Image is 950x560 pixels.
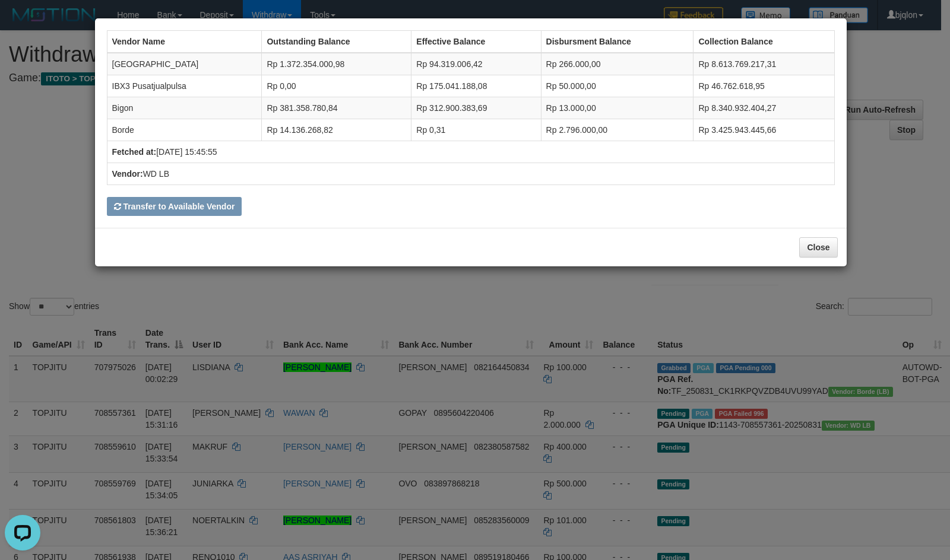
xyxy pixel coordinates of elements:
[107,75,262,97] td: IBX3 Pusatjualpulsa
[693,31,834,53] th: Collection Balance
[107,163,834,185] td: WD LB
[541,75,693,97] td: Rp 50.000,00
[541,119,693,141] td: Rp 2.796.000,00
[262,53,411,75] td: Rp 1.372.354.000,98
[107,53,262,75] td: [GEOGRAPHIC_DATA]
[262,97,411,119] td: Rp 381.358.780,84
[693,53,834,75] td: Rp 8.613.769.217,31
[541,53,693,75] td: Rp 266.000,00
[411,119,541,141] td: Rp 0,31
[411,97,541,119] td: Rp 312.900.383,69
[107,197,242,216] button: Transfer to Available Vendor
[107,97,262,119] td: Bigon
[5,5,40,40] button: Open LiveChat chat widget
[107,141,834,163] td: [DATE] 15:45:55
[262,31,411,53] th: Outstanding Balance
[107,119,262,141] td: Borde
[411,53,541,75] td: Rp 94.319.006,42
[693,119,834,141] td: Rp 3.425.943.445,66
[112,169,143,179] b: Vendor:
[693,75,834,97] td: Rp 46.762.618,95
[411,31,541,53] th: Effective Balance
[799,237,837,257] button: Close
[541,31,693,53] th: Disbursment Balance
[541,97,693,119] td: Rp 13.000,00
[262,75,411,97] td: Rp 0,00
[693,97,834,119] td: Rp 8.340.932.404,27
[107,31,262,53] th: Vendor Name
[411,75,541,97] td: Rp 175.041.188,08
[112,147,157,157] b: Fetched at:
[262,119,411,141] td: Rp 14.136.268,82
